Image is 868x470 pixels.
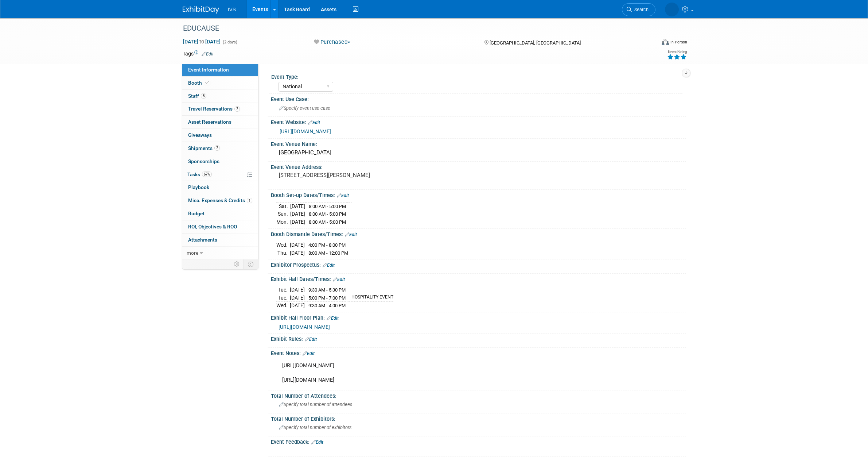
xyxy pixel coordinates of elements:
[271,139,686,148] div: Event Venue Name:
[271,436,686,446] div: Event Feedback:
[182,247,258,259] a: more
[311,440,323,445] a: Edit
[201,93,206,99] span: 5
[271,229,686,238] div: Booth Dismantle Dates/Times:
[243,259,258,269] td: Toggle Event Tabs
[188,67,229,73] span: Event Information
[323,263,335,268] a: Edit
[180,22,645,35] div: EDUCAUSE
[309,204,346,209] span: 8:00 AM - 5:00 PM
[662,39,669,45] img: Format-Inperson.png
[182,90,258,103] a: Staff5
[271,190,686,199] div: Booth Set-up Dates/Times:
[182,77,258,89] a: Booth
[187,250,198,256] span: more
[276,210,290,218] td: Sun.
[279,402,352,407] span: Specify total number of attendees
[182,220,258,233] a: ROI, Objectives & ROO
[271,259,686,269] div: Exhibitor Prospectus:
[309,219,346,225] span: 8:00 AM - 5:00 PM
[188,237,217,243] span: Attachments
[279,324,330,330] a: [URL][DOMAIN_NAME]
[290,218,305,226] td: [DATE]
[280,128,331,134] a: [URL][DOMAIN_NAME]
[276,202,290,210] td: Sat.
[622,3,655,16] a: Search
[632,7,649,12] span: Search
[308,295,346,301] span: 5:00 PM - 7:00 PM
[271,348,686,357] div: Event Notes:
[271,94,686,103] div: Event Use Case:
[271,312,686,322] div: Exhibit Hall Floor Plan:
[290,286,305,294] td: [DATE]
[665,3,679,16] img: Kyle Shelstad
[188,93,206,99] span: Staff
[271,390,686,400] div: Total Number of Attendees:
[188,106,240,112] span: Travel Reservations
[276,147,680,158] div: [GEOGRAPHIC_DATA]
[290,202,305,210] td: [DATE]
[228,7,236,12] span: IVS
[182,142,258,155] a: Shipments2
[279,172,436,178] pre: [STREET_ADDRESS][PERSON_NAME]
[271,413,686,423] div: Total Number of Exhibitors:
[214,145,220,151] span: 2
[279,425,351,430] span: Specify total number of exhibitors
[182,234,258,246] a: Attachments
[188,132,212,138] span: Giveaways
[337,193,349,198] a: Edit
[205,81,209,85] i: Booth reservation complete
[182,103,258,115] a: Travel Reservations2
[276,218,290,226] td: Mon.
[670,39,687,45] div: In-Person
[182,63,258,76] a: Event Information
[188,211,205,216] span: Budget
[247,198,252,203] span: 1
[612,38,688,49] div: Event Format
[271,117,686,126] div: Event Website:
[182,194,258,207] a: Misc. Expenses & Credits1
[308,120,320,125] a: Edit
[290,241,305,249] td: [DATE]
[183,6,219,14] img: ExhibitDay
[276,294,290,302] td: Tue.
[183,50,214,57] td: Tags
[347,294,393,302] td: HOSPITALITY EVENT
[276,241,290,249] td: Wed.
[290,210,305,218] td: [DATE]
[308,250,348,256] span: 8:00 AM - 12:00 PM
[290,302,305,309] td: [DATE]
[271,72,682,81] div: Event Type:
[667,50,687,54] div: Event Rating
[290,294,305,302] td: [DATE]
[279,105,330,111] span: Specify event use case
[188,119,231,125] span: Asset Reservations
[188,145,220,151] span: Shipments
[182,168,258,181] a: Tasks67%
[182,207,258,220] a: Budget
[222,40,237,45] span: (2 days)
[490,40,581,46] span: [GEOGRAPHIC_DATA], [GEOGRAPHIC_DATA]
[345,232,357,237] a: Edit
[188,197,252,203] span: Misc. Expenses & Credits
[303,351,315,356] a: Edit
[309,211,346,217] span: 8:00 AM - 5:00 PM
[308,242,346,248] span: 4:00 PM - 8:00 PM
[276,302,290,309] td: Wed.
[308,287,346,293] span: 9:30 AM - 5:30 PM
[188,184,209,190] span: Playbook
[311,38,353,46] button: Purchased
[271,274,686,283] div: Exhibit Hall Dates/Times:
[182,155,258,168] a: Sponsorships
[231,259,244,269] td: Personalize Event Tab Strip
[277,358,606,388] div: [URL][DOMAIN_NAME] [URL][DOMAIN_NAME]
[182,129,258,142] a: Giveaways
[187,172,212,177] span: Tasks
[290,249,305,257] td: [DATE]
[188,224,237,230] span: ROI, Objectives & ROO
[182,116,258,128] a: Asset Reservations
[333,277,345,282] a: Edit
[271,162,686,171] div: Event Venue Address:
[305,337,317,342] a: Edit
